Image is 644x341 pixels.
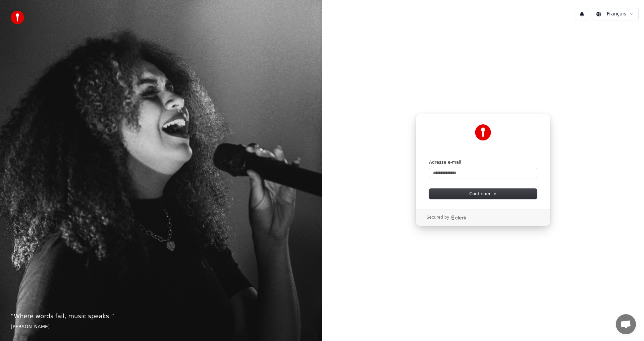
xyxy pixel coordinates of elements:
p: Secured by [427,215,449,220]
a: Ouvrir le chat [616,314,636,334]
label: Adresse e-mail [429,159,461,165]
a: Clerk logo [450,215,467,220]
span: Continuer [469,191,497,197]
button: Continuer [429,189,537,199]
img: Youka [475,124,491,140]
img: youka [11,11,24,24]
footer: [PERSON_NAME] [11,324,311,330]
p: “ Where words fail, music speaks. ” [11,311,311,321]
